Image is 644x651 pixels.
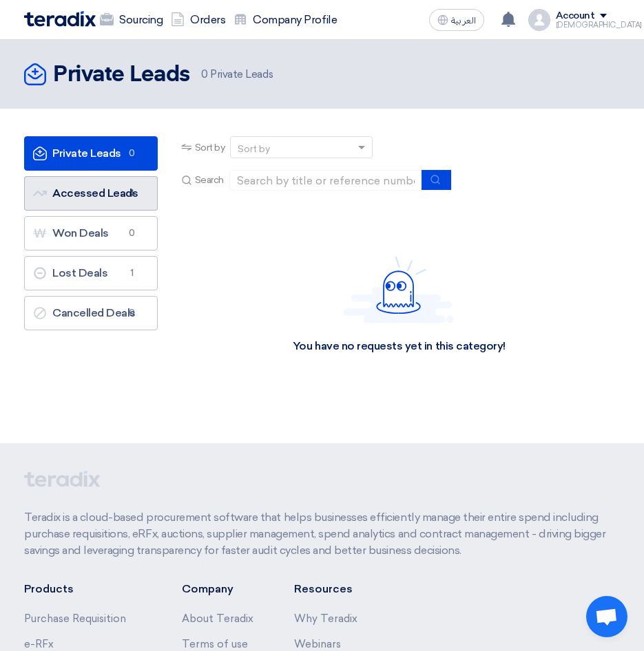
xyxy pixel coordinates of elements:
a: Cancelled Deals0 [24,296,158,330]
span: 0 [201,68,208,81]
div: Sort by [238,142,270,156]
li: Products [24,581,141,597]
a: About Teradix [182,612,253,625]
a: Why Teradix [294,612,357,625]
a: Sourcing [96,5,167,35]
a: Lost Deals1 [24,256,158,290]
span: 0 [124,306,141,320]
li: Company [182,581,253,597]
span: 0 [124,226,141,240]
span: Private Leads [201,67,273,83]
input: Search by title or reference number [229,170,422,191]
a: Purchase Requisition [24,612,126,625]
button: العربية [429,9,484,31]
a: Orders [167,5,229,35]
li: Resources [294,581,357,597]
span: Search [195,173,224,187]
h2: Private Leads [53,61,190,89]
p: Teradix is a cloud-based procurement software that helps businesses efficiently manage their enti... [24,509,620,559]
a: e-RFx [24,638,54,650]
a: Webinars [294,638,341,650]
img: profile_test.png [528,9,550,31]
img: Hello [344,256,454,323]
a: Private Leads0 [24,136,158,171]
a: Open chat [586,596,627,637]
div: You have no requests yet in this category! [293,339,506,354]
span: 1 [124,266,141,280]
div: [DEMOGRAPHIC_DATA] [556,21,642,29]
a: Accessed Leads4 [24,176,158,211]
span: 4 [124,186,141,200]
img: Teradix logo [24,11,96,27]
a: Terms of use [182,638,248,650]
div: Account [556,10,595,22]
span: العربية [451,16,476,25]
a: Won Deals0 [24,216,158,250]
a: Company Profile [229,5,341,35]
span: Sort by [195,140,225,155]
span: 0 [124,147,141,160]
